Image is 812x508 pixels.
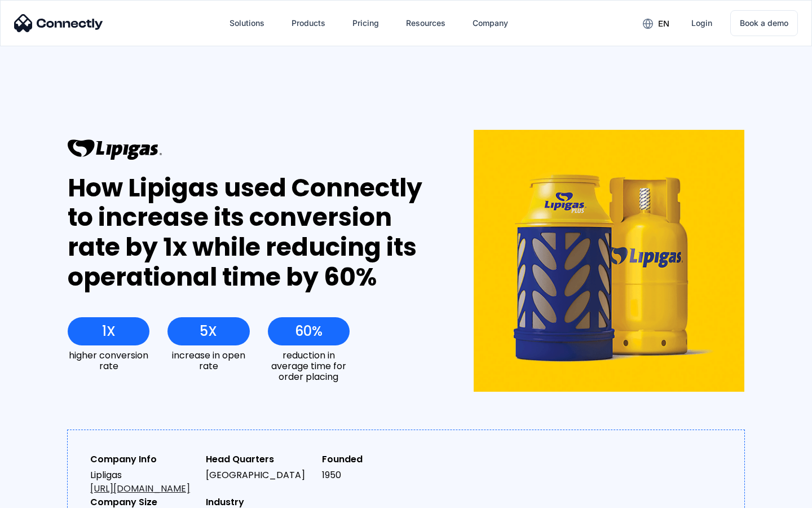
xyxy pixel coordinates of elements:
div: Pricing [352,15,379,31]
aside: Language selected: English [11,488,68,504]
div: [GEOGRAPHIC_DATA] [206,468,312,482]
div: 60% [295,323,323,339]
img: Connectly Logo [14,14,103,32]
div: en [658,16,669,32]
a: Pricing [343,10,388,37]
div: Company [473,15,508,31]
div: Solutions [220,10,273,37]
div: increase in open rate [167,350,249,371]
div: Resources [397,10,454,37]
div: Products [283,10,334,37]
div: en [634,15,678,32]
div: Login [691,15,712,31]
a: Login [682,10,721,37]
div: 5X [200,323,217,339]
div: Company Info [90,453,197,466]
ul: Language list [23,488,68,504]
a: [URL][DOMAIN_NAME] [90,482,190,495]
div: Founded [322,453,429,466]
div: reduction in average time for order placing [268,350,350,383]
div: 1X [102,323,116,339]
div: Solutions [230,15,264,31]
div: higher conversion rate [68,350,149,371]
div: Lipligas [90,468,197,496]
div: Products [292,15,325,31]
a: Book a demo [730,10,798,36]
div: Resources [406,15,445,31]
div: How Lipigas used Connectly to increase its conversion rate by 1x while reducing its operational t... [68,173,433,292]
div: 1950 [322,468,429,482]
div: Company [464,10,517,37]
div: Head Quarters [206,453,312,466]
